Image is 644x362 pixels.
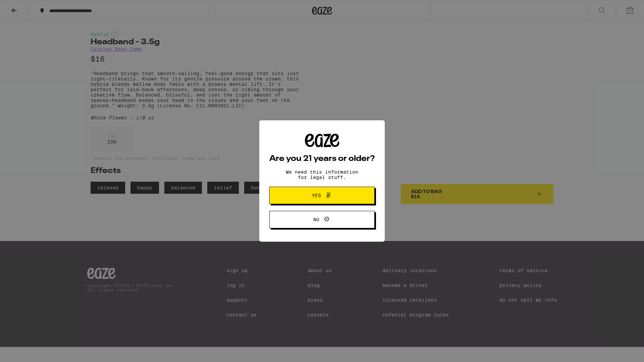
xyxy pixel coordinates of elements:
[280,169,364,180] p: We need this information for legal stuff.
[269,155,375,163] h2: Are you 21 years or older?
[269,211,375,228] button: No
[269,187,375,204] button: Yes
[312,193,321,198] span: Yes
[602,342,637,359] iframe: Opens a widget where you can find more information
[313,217,319,222] span: No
